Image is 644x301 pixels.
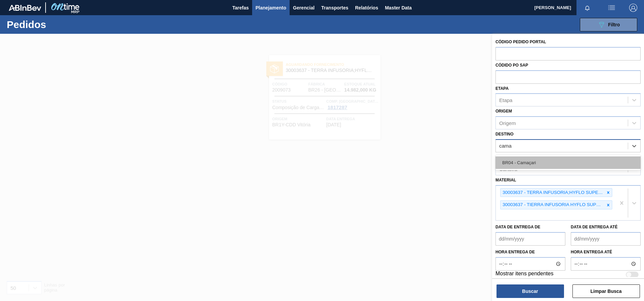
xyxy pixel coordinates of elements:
[571,225,618,229] label: Data de Entrega até
[495,225,540,229] label: Data de Entrega de
[571,232,641,246] input: dd/mm/yyyy
[495,109,512,114] label: Origem
[9,5,41,11] img: TNhmsLtSVTkK8tSr43FrP2fwEKptu5GPRR3wAAAABJRU5ErkJggg==
[355,4,378,12] span: Relatórios
[495,178,516,182] label: Material
[7,21,108,28] h1: Pedidos
[293,4,315,12] span: Gerencial
[495,232,565,246] input: dd/mm/yyyy
[499,97,512,103] div: Etapa
[629,4,637,12] img: Logout
[499,120,516,126] div: Origem
[501,189,605,197] div: 30003637 - TERRA INFUSORIA;HYFLO SUPER CEL
[501,201,605,209] div: 30003637 - TIERRA INFUSORIA HYFLO SUPER CEL
[495,132,513,136] label: Destino
[495,40,546,44] label: Código Pedido Portal
[321,4,348,12] span: Transportes
[256,4,286,12] span: Planejamento
[495,86,509,91] label: Etapa
[576,3,598,12] button: Notificações
[495,155,516,159] label: Carteira
[495,271,554,279] label: Mostrar itens pendentes
[495,247,565,257] label: Hora entrega de
[571,247,641,257] label: Hora entrega até
[385,4,411,12] span: Master Data
[495,63,528,68] label: Códido PO SAP
[232,4,249,12] span: Tarefas
[495,156,641,169] div: BR04 - Camaçari
[608,4,616,12] img: userActions
[608,22,620,27] span: Filtro
[580,18,637,31] button: Filtro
